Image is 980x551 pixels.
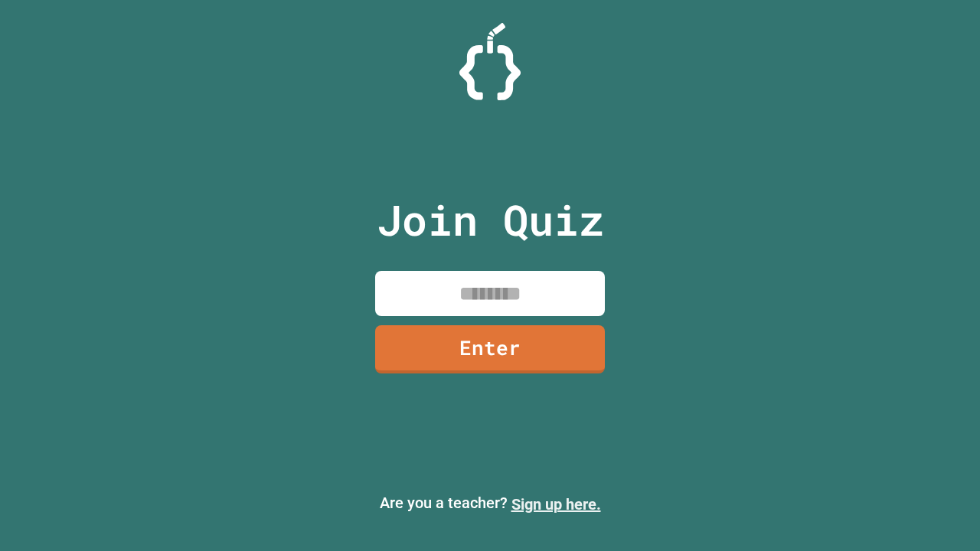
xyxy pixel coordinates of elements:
p: Are you a teacher? [12,491,968,516]
a: Sign up here. [511,495,601,514]
iframe: chat widget [916,490,965,536]
a: Enter [375,325,605,373]
p: Join Quiz [377,188,604,252]
img: Logo.svg [459,23,521,100]
iframe: chat widget [853,423,965,488]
